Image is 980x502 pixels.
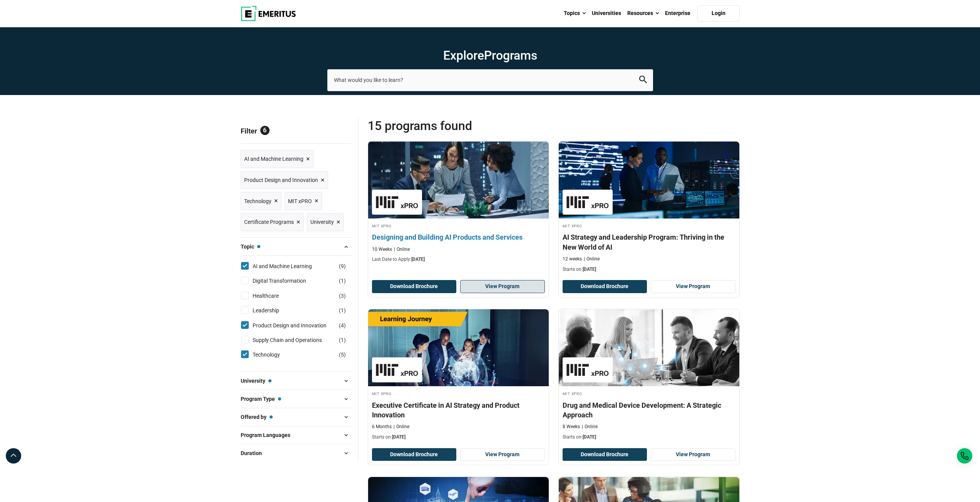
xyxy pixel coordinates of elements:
a: View Program [651,280,735,293]
img: AI Strategy and Leadership Program: Thriving in the New World of AI | Online AI and Machine Learn... [559,142,739,218]
a: Supply Chain and Operations [253,336,337,344]
button: Program Languages [241,429,352,441]
span: 3 [341,293,344,299]
h4: MIT xPRO [372,222,545,229]
p: Online [582,424,598,430]
span: Product Design and Innovation [244,176,318,184]
p: Online [394,246,410,253]
span: Offered by [241,413,273,421]
img: MIT xPRO [376,193,418,211]
button: Download Brochure [372,280,457,293]
a: Technology × [241,192,281,210]
a: Healthcare [253,292,294,300]
a: MIT xPRO × [285,192,322,210]
span: Topic [241,242,260,251]
h4: AI Strategy and Leadership Program: Thriving in the New World of AI [563,232,735,252]
h4: MIT xPRO [563,222,735,229]
a: Certificate Programs × [241,213,304,231]
a: View Program [460,448,545,461]
span: × [306,153,310,165]
a: View Program [460,280,545,293]
h4: MIT xPRO [563,390,735,397]
span: 1 [341,278,344,284]
span: × [337,217,340,228]
p: 8 Weeks [563,424,580,430]
h1: Explore [327,48,653,63]
span: × [321,175,325,186]
p: Online [584,256,600,262]
span: × [315,195,318,207]
a: Reset all [328,127,352,137]
h4: MIT xPRO [372,390,545,397]
p: Starts on: [563,266,735,273]
button: Download Brochure [563,280,647,293]
span: Technology [244,197,271,205]
input: search-page [327,69,653,91]
button: search [639,76,647,85]
span: ( ) [339,262,346,270]
a: Login [697,5,740,22]
p: Last Date to Apply: [372,256,545,263]
h4: Executive Certificate in AI Strategy and Product Innovation [372,400,545,420]
button: Duration [241,447,352,459]
img: MIT xPRO [376,361,418,379]
a: University × [307,213,344,231]
p: 6 Months [372,424,392,430]
img: Drug and Medical Device Development: A Strategic Approach | Online Product Design and Innovation ... [559,309,739,386]
a: AI and Machine Learning Course by MIT xPRO - October 30, 2025 MIT xPRO MIT xPRO AI Strategy and L... [559,142,739,277]
span: × [297,217,300,228]
span: 15 Programs found [368,118,554,133]
img: Designing and Building AI Products and Services | Online AI and Machine Learning Course [359,138,558,222]
span: ( ) [339,292,346,300]
span: [DATE] [411,257,425,262]
a: Product Design and Innovation Course by MIT xPRO - November 13, 2025 MIT xPRO MIT xPRO Drug and M... [559,309,739,444]
a: Digital Transformation [253,277,322,285]
span: ( ) [339,321,346,330]
p: Starts on: [372,434,545,440]
button: Download Brochure [372,448,457,461]
span: Duration [241,449,268,457]
span: Programs [484,48,537,63]
span: 5 [341,352,344,358]
span: 4 [341,322,344,329]
button: Topic [241,241,352,252]
img: Executive Certificate in AI Strategy and Product Innovation | Online AI and Machine Learning Course [368,309,549,386]
a: Product Design and Innovation × [241,171,328,189]
span: University [241,377,271,385]
span: 9 [341,263,344,269]
p: 12 weeks [563,256,582,262]
span: [DATE] [583,267,596,272]
span: [DATE] [392,434,405,440]
a: Leadership [253,306,295,315]
a: AI and Machine Learning Course by MIT xPRO - October 30, 2025 MIT xPRO MIT xPRO Executive Certifi... [368,309,549,444]
span: ( ) [339,336,346,344]
span: ( ) [339,306,346,315]
h4: Drug and Medical Device Development: A Strategic Approach [563,400,735,420]
span: Program Type [241,395,281,403]
button: University [241,375,352,387]
span: AI and Machine Learning [244,155,303,163]
a: Product Design and Innovation [253,321,342,330]
button: Offered by [241,411,352,423]
a: search [639,78,647,85]
span: ( ) [339,277,346,285]
span: 6 [260,126,270,135]
p: Starts on: [563,434,735,440]
span: 1 [341,337,344,343]
a: View Program [651,448,735,461]
span: 1 [341,307,344,314]
span: Certificate Programs [244,218,294,226]
a: Technology [253,350,295,359]
p: Filter [241,118,352,143]
a: AI and Machine Learning [253,262,327,270]
button: Download Brochure [563,448,647,461]
img: MIT xPRO [566,361,609,379]
span: [DATE] [583,434,596,440]
span: ( ) [339,350,346,359]
span: Program Languages [241,431,297,439]
p: Online [394,424,409,430]
p: 10 Weeks [372,246,392,253]
span: University [310,218,334,226]
h4: Designing and Building AI Products and Services [372,232,545,242]
span: MIT xPRO [288,197,312,205]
